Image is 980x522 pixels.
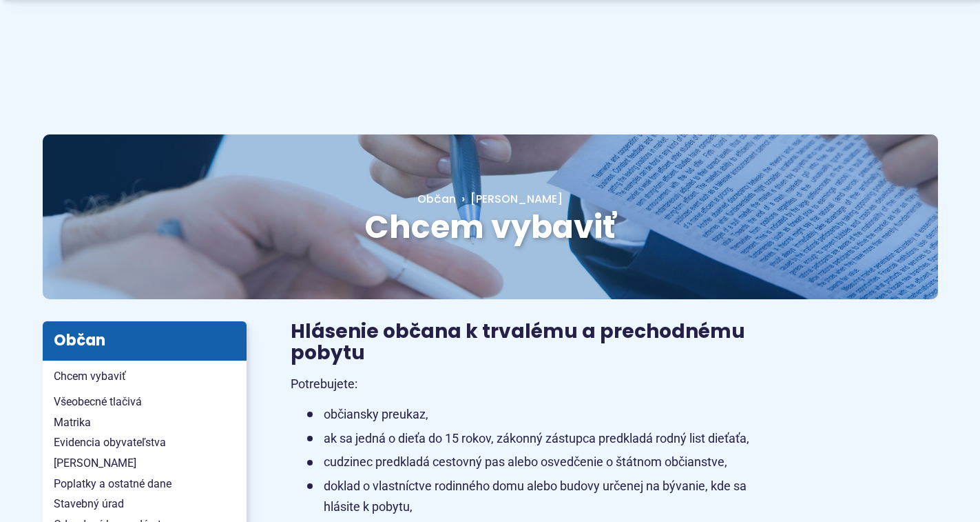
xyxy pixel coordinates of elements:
a: Chcem vybaviť [43,366,247,387]
span: Všeobecné tlačivá [54,392,236,412]
a: [PERSON_NAME] [456,191,563,207]
span: Stavebný úrad [54,494,236,514]
span: Matrika [54,412,236,433]
a: Občan [417,191,456,207]
span: Chcem vybaviť [54,366,236,387]
span: Chcem vybaviť [364,205,616,249]
span: Poplatky a ostatné dane [54,474,236,494]
h3: Občan [43,321,247,360]
li: ak sa jedná o dieťa do 15 rokov, zákonný zástupca predkladá rodný list dieťaťa, [307,428,780,450]
a: Stavebný úrad [43,494,247,514]
li: cudzinec predkladá cestovný pas alebo osvedčenie o štátnom občianstve, [307,452,780,473]
span: [PERSON_NAME] [470,191,563,207]
a: Poplatky a ostatné dane [43,474,247,494]
span: Evidencia obyvateľstva [54,432,236,453]
span: [PERSON_NAME] [54,453,236,474]
li: doklad o vlastníctve rodinného domu alebo budovy určenej na bývanie, kde sa hlásite k pobytu, [307,476,780,518]
a: [PERSON_NAME] [43,453,247,474]
a: Matrika [43,412,247,433]
a: Evidencia obyvateľstva [43,432,247,453]
li: občiansky preukaz, [307,404,780,425]
span: Hlásenie občana k trvalému a prechodnému pobytu [291,318,745,366]
p: Potrebujete: [291,374,780,395]
a: Všeobecné tlačivá [43,392,247,412]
